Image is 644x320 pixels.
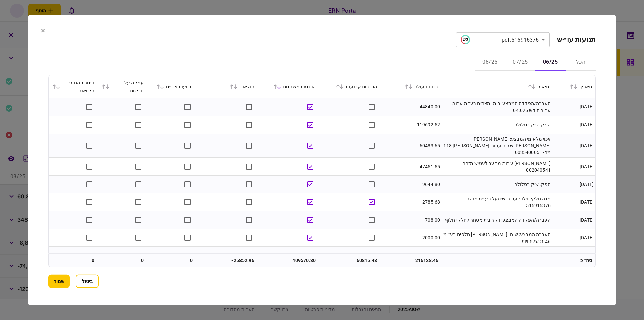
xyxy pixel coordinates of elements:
[442,246,552,264] td: העב׳ במקבץ-נט המבצע: דיגיטל פרונט לרכב בע״מ
[552,175,595,193] td: [DATE]
[552,211,595,229] td: [DATE]
[384,82,438,90] div: סכום פעולה
[552,254,595,267] td: סה״כ
[200,82,254,90] div: הוצאות
[442,211,552,229] td: העברה/הפקדה המבצע: דקר בית מסחר לחלקי חלוף
[461,35,539,44] div: 516916376.pdf
[258,254,319,267] td: 409570.30
[101,78,144,94] div: עמלה על חריגות
[552,193,595,211] td: [DATE]
[380,175,442,193] td: 9644.80
[442,175,552,193] td: הפק. שיק בסלולר
[380,134,442,157] td: 60483.65
[380,211,442,229] td: 708.00
[442,157,552,175] td: [PERSON_NAME] עבור: מ״עב לעטיש מזהה 002040541
[442,98,552,116] td: העברה/הפקדה המבצע: ב.מ. מצתים בע״מ עבור: עבור חודש 04.025
[380,193,442,211] td: 2785.68
[52,78,95,94] div: פיגור בהחזרי הלוואות
[505,54,535,71] button: 07/25
[445,82,549,90] div: תיאור
[552,134,595,157] td: [DATE]
[147,254,196,267] td: 0
[442,134,552,157] td: זיכוי מלאומי המבצע: [PERSON_NAME]- [PERSON_NAME] שרות עבור: [PERSON_NAME] 118 מח-ן: 003540005
[150,82,193,90] div: תנועות אכ״ם
[552,246,595,264] td: [DATE]
[552,116,595,134] td: [DATE]
[475,54,505,71] button: 08/25
[48,275,70,288] button: שמור
[380,116,442,134] td: 119692.52
[552,157,595,175] td: [DATE]
[462,37,468,42] text: 2/3
[380,246,442,264] td: 1770.00
[49,254,98,267] td: 0
[98,254,147,267] td: 0
[535,54,566,71] button: 06/25
[556,82,592,90] div: תאריך
[442,116,552,134] td: הפק. שיק בסלולר
[552,229,595,246] td: [DATE]
[557,35,596,44] h2: תנועות עו״ש
[319,254,380,267] td: 60815.48
[380,98,442,116] td: 44840.00
[552,98,595,116] td: [DATE]
[380,254,442,267] td: 216128.46
[76,275,99,288] button: ביטול
[196,254,258,267] td: -25852.96
[566,54,596,71] button: הכל
[261,82,316,90] div: הכנסות משתנות
[322,82,377,90] div: הכנסות קבועות
[442,229,552,246] td: העברה המבצע: ש.ח. [PERSON_NAME] חלפים בע״מ עבור: שליחויות
[442,193,552,211] td: מגה חלקי חילוף עבור: שיטעל בע״מ מזהה 516916376
[380,229,442,246] td: 2000.00
[380,157,442,175] td: 47451.55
